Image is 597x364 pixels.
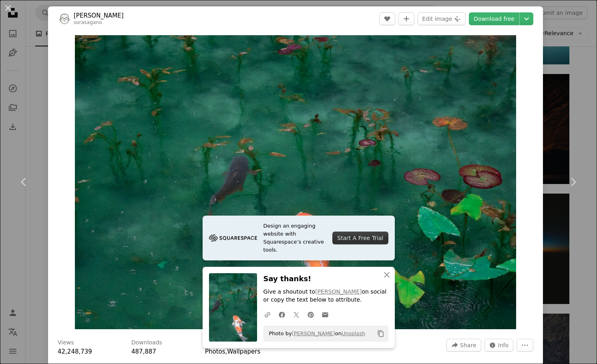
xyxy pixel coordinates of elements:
[446,339,481,352] button: Share this image
[517,339,533,352] button: More Actions
[374,327,388,340] button: Copy to clipboard
[209,232,257,244] img: file-1705255347840-230a6ab5bca9image
[484,339,514,352] button: Stats about this image
[332,232,388,244] div: Start A Free Trial
[289,306,304,322] a: Share on Twitter
[520,12,533,25] button: Choose download size
[131,339,162,347] h3: Downloads
[379,12,395,25] button: Like
[74,12,124,20] a: [PERSON_NAME]
[58,12,70,25] img: Go to Sora Sagano's profile
[469,12,519,25] a: Download free
[58,348,92,355] span: 42,248,739
[225,348,227,355] span: ,
[304,306,318,322] a: Share on Pinterest
[227,348,260,355] a: Wallpapers
[342,330,365,336] a: Unsplash
[263,273,388,285] h3: Say thanks!
[131,348,156,355] span: 487,887
[75,35,517,329] button: Zoom in on this image
[315,288,362,295] a: [PERSON_NAME]
[58,339,74,347] h3: Views
[398,12,414,25] button: Add to Collection
[265,327,366,340] span: Photo by on
[318,306,332,322] a: Share over email
[460,339,476,351] span: Share
[418,12,466,25] button: Edit image
[263,222,326,254] span: Design an engaging website with Squarespace’s creative tools.
[275,306,289,322] a: Share on Facebook
[205,348,225,355] a: Photos
[498,339,509,351] span: Info
[203,216,395,260] a: Design an engaging website with Squarespace’s creative tools.Start A Free Trial
[74,20,102,25] a: sorasagano
[549,144,597,220] a: Next
[263,288,388,304] p: Give a shoutout to on social or copy the text below to attribute.
[75,35,517,329] img: photo of two black, white, and orange koi fish
[292,330,335,336] a: [PERSON_NAME]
